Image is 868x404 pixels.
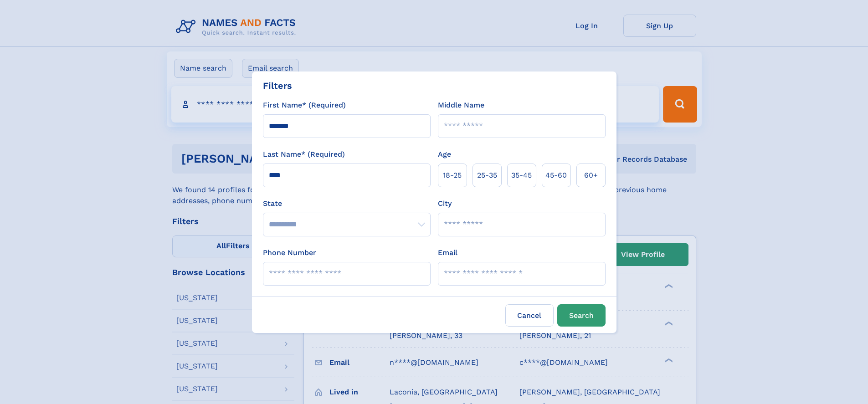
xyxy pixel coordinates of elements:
span: 60+ [584,170,598,181]
label: First Name* (Required) [263,100,346,111]
button: Search [557,304,606,327]
span: 45‑60 [545,170,567,181]
label: Last Name* (Required) [263,149,345,160]
label: Middle Name [438,100,484,111]
label: Phone Number [263,247,316,258]
label: City [438,198,452,209]
label: Age [438,149,451,160]
span: 35‑45 [511,170,532,181]
label: Email [438,247,457,258]
span: 25‑35 [477,170,497,181]
div: Filters [263,79,292,92]
label: Cancel [505,304,554,327]
label: State [263,198,431,209]
span: 18‑25 [443,170,462,181]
